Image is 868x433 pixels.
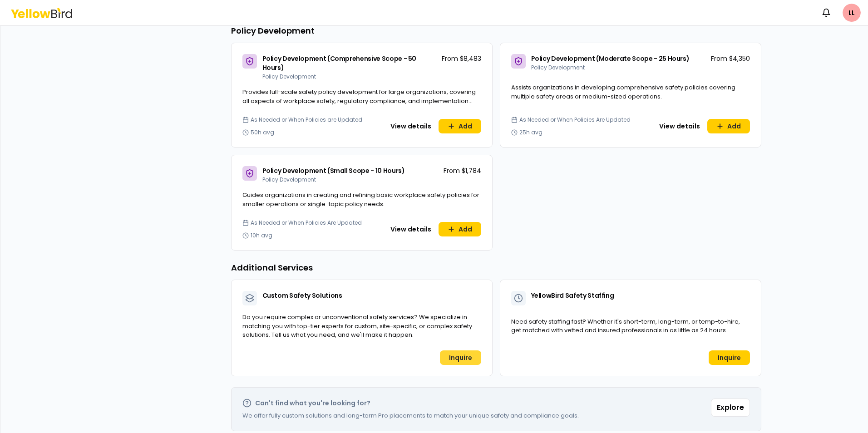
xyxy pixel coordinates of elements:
[439,222,481,236] button: Add
[262,54,417,72] span: Policy Development (Comprehensive Scope - 50 Hours)
[251,129,274,136] span: 50h avg
[707,119,750,133] button: Add
[251,232,272,239] span: 10h avg
[251,116,362,123] span: As Needed or When Policies are Updated
[255,399,370,408] h2: Can't find what you're looking for?
[711,399,750,417] button: Explore
[231,25,761,37] h3: Policy Development
[709,350,750,365] a: Inquire
[385,222,437,236] button: View details
[519,116,631,123] span: As Needed or When Policies Are Updated
[711,54,750,63] p: From $4,350
[654,119,705,133] button: View details
[242,411,579,420] p: We offer fully custom solutions and long-term Pro placements to match your unique safety and comp...
[442,54,481,63] p: From $8,483
[843,4,861,22] span: LL
[242,88,476,114] span: Provides full-scale safety policy development for large organizations, covering all aspects of wo...
[531,54,690,63] span: Policy Development (Moderate Scope - 25 Hours)
[262,291,342,300] span: Custom Safety Solutions
[262,73,316,80] span: Policy Development
[242,191,479,208] span: Guides organizations in creating and refining basic workplace safety policies for smaller operati...
[251,219,362,226] span: As Needed or When Policies Are Updated
[439,119,481,133] button: Add
[242,313,472,339] span: Do you require complex or unconventional safety services? We specialize in matching you with top-...
[531,64,585,71] span: Policy Development
[262,166,405,175] span: Policy Development (Small Scope - 10 Hours)
[440,350,481,365] a: Inquire
[511,317,740,335] span: Need safety staffing fast? Whether it's short-term, long-term, or temp-to-hire, get matched with ...
[262,176,316,183] span: Policy Development
[231,261,761,274] h3: Additional Services
[511,83,735,101] span: Assists organizations in developing comprehensive safety policies covering multiple safety areas ...
[385,119,437,133] button: View details
[444,166,481,175] p: From $1,784
[531,291,614,300] span: YellowBird Safety Staffing
[519,129,542,136] span: 25h avg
